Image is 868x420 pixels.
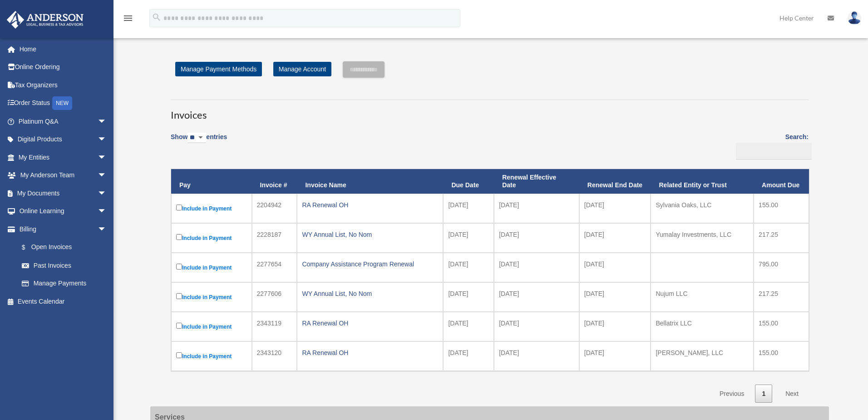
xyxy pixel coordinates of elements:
[252,169,297,194] th: Invoice #: activate to sort column ascending
[713,385,751,403] a: Previous
[754,253,809,282] td: 795.00
[98,166,116,185] span: arrow_drop_down
[6,184,120,202] a: My Documentsarrow_drop_down
[443,194,494,223] td: [DATE]
[494,312,579,341] td: [DATE]
[13,275,116,293] a: Manage Payments
[4,11,86,29] img: Anderson Advisors Platinum Portal
[651,194,754,223] td: Sylvania Oaks, LLC
[494,253,579,282] td: [DATE]
[302,317,438,330] div: RA Renewal OH
[176,291,247,303] label: Include in Payment
[6,220,116,238] a: Billingarrow_drop_down
[302,228,438,241] div: WY Annual List, No Nom
[27,242,31,253] span: $
[302,346,438,359] div: RA Renewal OH
[579,312,651,341] td: [DATE]
[252,341,297,371] td: 2343120
[13,238,111,257] a: $Open Invoices
[754,282,809,312] td: 217.25
[176,323,182,329] input: Include in Payment
[171,131,227,152] label: Show entries
[98,112,116,131] span: arrow_drop_down
[736,143,812,160] input: Search:
[754,223,809,253] td: 217.25
[52,96,72,110] div: NEW
[443,341,494,371] td: [DATE]
[754,194,809,223] td: 155.00
[171,100,809,122] h3: Invoices
[171,169,252,194] th: Pay: activate to sort column descending
[579,194,651,223] td: [DATE]
[252,253,297,282] td: 2277654
[98,130,116,149] span: arrow_drop_down
[98,202,116,221] span: arrow_drop_down
[273,62,331,76] a: Manage Account
[6,112,120,130] a: Platinum Q&Aarrow_drop_down
[176,293,182,299] input: Include in Payment
[579,253,651,282] td: [DATE]
[152,12,162,22] i: search
[6,292,120,310] a: Events Calendar
[98,220,116,239] span: arrow_drop_down
[302,199,438,211] div: RA Renewal OH
[297,169,443,194] th: Invoice Name: activate to sort column ascending
[579,223,651,253] td: [DATE]
[176,234,182,240] input: Include in Payment
[252,282,297,312] td: 2277606
[302,287,438,300] div: WY Annual List, No Nom
[651,223,754,253] td: Yumalay Investments, LLC
[6,202,120,220] a: Online Learningarrow_drop_down
[443,312,494,341] td: [DATE]
[443,223,494,253] td: [DATE]
[494,194,579,223] td: [DATE]
[6,148,120,166] a: My Entitiesarrow_drop_down
[443,253,494,282] td: [DATE]
[123,16,133,24] a: menu
[98,148,116,167] span: arrow_drop_down
[176,205,182,210] input: Include in Payment
[651,282,754,312] td: Nujum LLC
[13,256,116,275] a: Past Invoices
[494,341,579,371] td: [DATE]
[651,312,754,341] td: Bellatrix LLC
[252,223,297,253] td: 2228187
[176,262,247,273] label: Include in Payment
[252,312,297,341] td: 2343119
[252,194,297,223] td: 2204942
[494,223,579,253] td: [DATE]
[176,352,182,358] input: Include in Payment
[733,131,809,160] label: Search:
[651,169,754,194] th: Related Entity or Trust: activate to sort column ascending
[754,341,809,371] td: 155.00
[443,282,494,312] td: [DATE]
[176,232,247,244] label: Include in Payment
[754,312,809,341] td: 155.00
[755,385,772,403] a: 1
[175,62,262,76] a: Manage Payment Methods
[6,40,120,58] a: Home
[494,282,579,312] td: [DATE]
[6,58,120,76] a: Online Ordering
[6,130,120,149] a: Digital Productsarrow_drop_down
[187,133,206,143] select: Showentries
[579,169,651,194] th: Renewal End Date: activate to sort column ascending
[579,282,651,312] td: [DATE]
[848,11,861,25] img: User Pic
[443,169,494,194] th: Due Date: activate to sort column ascending
[6,94,120,113] a: Order StatusNEW
[176,203,247,214] label: Include in Payment
[302,258,438,270] div: Company Assistance Program Renewal
[176,321,247,332] label: Include in Payment
[754,169,809,194] th: Amount Due: activate to sort column ascending
[779,385,805,403] a: Next
[6,76,120,94] a: Tax Organizers
[98,184,116,203] span: arrow_drop_down
[123,13,133,24] i: menu
[494,169,579,194] th: Renewal Effective Date: activate to sort column ascending
[579,341,651,371] td: [DATE]
[176,350,247,362] label: Include in Payment
[6,166,120,185] a: My Anderson Teamarrow_drop_down
[651,341,754,371] td: [PERSON_NAME], LLC
[176,264,182,270] input: Include in Payment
